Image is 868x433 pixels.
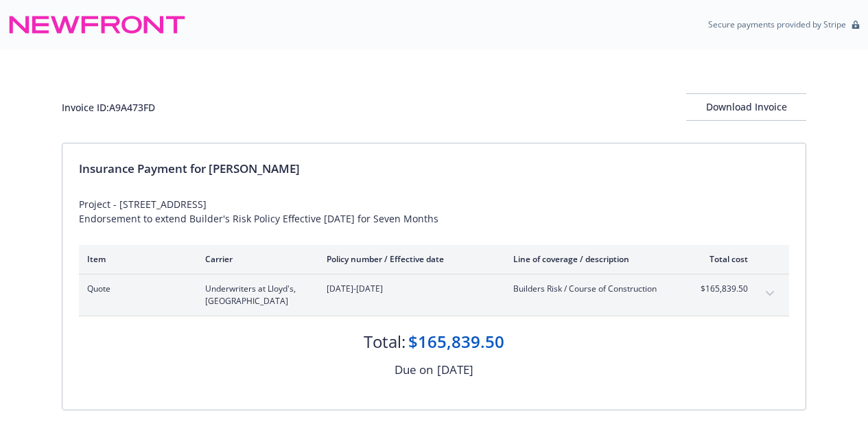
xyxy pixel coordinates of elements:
[327,283,491,295] span: [DATE]-[DATE]
[87,253,183,265] div: Item
[79,197,789,226] div: Project - [STREET_ADDRESS] Endorsement to extend Builder's Risk Policy Effective [DATE] for Seven...
[79,274,789,316] div: QuoteUnderwriters at Lloyd's, [GEOGRAPHIC_DATA][DATE]-[DATE]Builders Risk / Course of Constructio...
[62,100,155,115] div: Invoice ID: A9A473FD
[79,160,789,178] div: Insurance Payment for [PERSON_NAME]
[437,361,473,379] div: [DATE]
[205,253,305,265] div: Carrier
[327,253,491,265] div: Policy number / Effective date
[408,330,504,353] div: $165,839.50
[513,283,675,295] span: Builders Risk / Course of Construction
[759,283,781,305] button: expand content
[708,19,846,30] p: Secure payments provided by Stripe
[364,330,406,353] div: Total:
[395,361,433,379] div: Due on
[205,283,305,307] span: Underwriters at Lloyd's, [GEOGRAPHIC_DATA]
[686,93,806,121] button: Download Invoice
[87,283,183,295] span: Quote
[696,253,748,265] div: Total cost
[513,253,675,265] div: Line of coverage / description
[696,283,748,295] span: $165,839.50
[686,94,806,120] div: Download Invoice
